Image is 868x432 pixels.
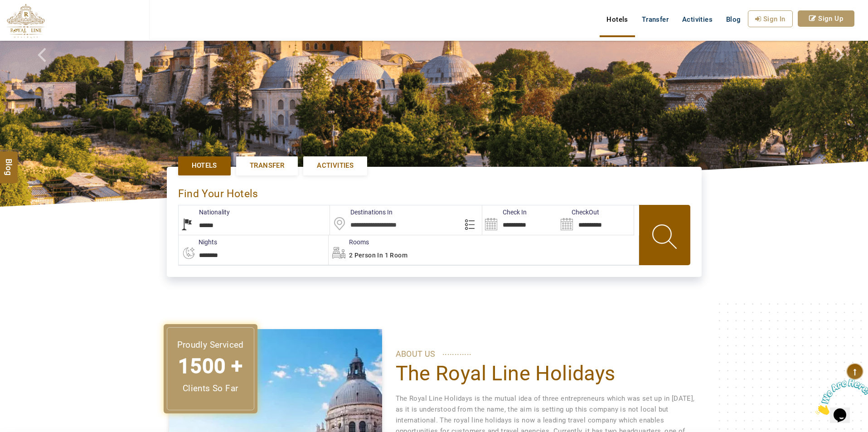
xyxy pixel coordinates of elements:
[303,156,367,175] a: Activities
[236,156,298,175] a: Transfer
[442,345,472,359] span: ............
[558,205,634,235] input: Search
[675,10,719,29] a: Activities
[748,10,793,27] a: Sign In
[4,4,60,39] img: Chat attention grabber
[798,10,854,27] a: Sign Up
[726,15,741,24] span: Blog
[719,10,748,29] a: Blog
[3,158,15,166] span: Blog
[178,178,690,205] div: Find Your Hotels
[482,205,558,235] input: Search
[192,161,217,170] span: Hotels
[812,375,868,418] iframe: chat widget
[396,347,699,361] p: ABOUT US
[317,161,354,170] span: Activities
[349,252,407,259] span: 2 Person in 1 Room
[178,156,231,175] a: Hotels
[396,361,699,386] h1: The Royal Line Holidays
[179,208,230,217] label: Nationality
[330,208,393,217] label: Destinations In
[482,208,527,217] label: Check In
[558,208,599,217] label: CheckOut
[329,238,369,247] label: Rooms
[178,238,217,247] label: nights
[600,10,635,29] a: Hotels
[7,4,45,38] img: The Royal Line Holidays
[635,10,675,29] a: Transfer
[250,161,284,170] span: Transfer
